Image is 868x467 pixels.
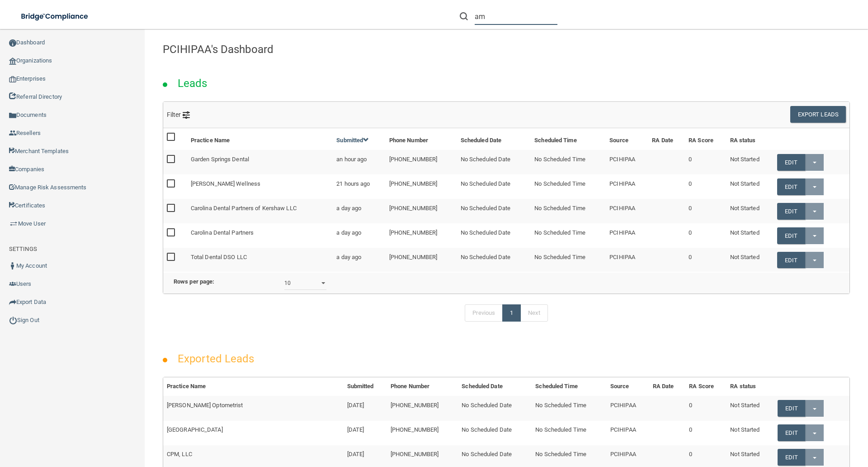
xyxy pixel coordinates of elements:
td: No Scheduled Date [457,199,531,223]
td: Not Started [726,174,774,199]
img: icon-documents.8dae5593.png [9,112,16,119]
td: Not Started [726,248,774,272]
img: ic_dashboard_dark.d01f4a41.png [9,39,16,47]
td: No Scheduled Time [531,174,606,199]
th: Phone Number [386,128,457,150]
td: [PERSON_NAME] Wellness [187,174,333,199]
td: No Scheduled Time [532,396,607,420]
td: 0 [685,174,726,199]
td: 0 [685,421,726,445]
button: Export Leads [790,106,846,123]
td: 0 [685,199,726,223]
td: PCIHIPAA [606,223,648,248]
th: Source [607,377,649,396]
td: PCIHIPAA [607,421,649,445]
th: Scheduled Date [458,377,532,396]
td: Carolina Dental Partners [187,223,333,248]
td: No Scheduled Time [531,248,606,272]
span: Filter [167,111,190,118]
td: [PHONE_NUMBER] [387,396,458,420]
td: Not Started [726,223,774,248]
iframe: Drift Widget Chat Controller [712,403,857,439]
td: Carolina Dental Partners of Kershaw LLC [187,199,333,223]
td: an hour ago [333,150,385,174]
img: ic_power_dark.7ecde6b1.png [9,316,17,324]
a: Edit [778,400,805,417]
td: No Scheduled Date [457,150,531,174]
td: 0 [685,150,726,174]
a: Edit [777,154,805,171]
th: RA status [726,377,774,396]
b: Rows per page: [174,278,214,285]
th: Scheduled Time [532,377,607,396]
h4: PCIHIPAA's Dashboard [163,43,850,55]
a: Edit [777,227,805,244]
img: ic_reseller.de258add.png [9,130,16,137]
td: 0 [685,248,726,272]
td: [DATE] [344,421,387,445]
td: Not Started [726,150,774,174]
a: Edit [777,252,805,269]
td: PCIHIPAA [606,199,648,223]
td: [PHONE_NUMBER] [387,421,458,445]
img: ic-search.3b580494.png [460,12,468,20]
img: icon-filter@2x.21656d0b.png [183,111,190,119]
th: Phone Number [387,377,458,396]
th: Source [606,128,648,150]
th: RA Date [649,377,686,396]
label: SETTINGS [9,244,37,255]
th: Scheduled Time [531,128,606,150]
th: Practice Name [163,377,344,396]
th: RA Score [685,377,726,396]
td: PCIHIPAA [606,248,648,272]
td: a day ago [333,248,385,272]
a: Edit [778,449,805,466]
td: No Scheduled Date [457,248,531,272]
td: No Scheduled Date [458,421,532,445]
td: a day ago [333,223,385,248]
th: Practice Name [187,128,333,150]
td: [PHONE_NUMBER] [386,150,457,174]
td: Not Started [726,199,774,223]
td: No Scheduled Date [458,396,532,420]
th: RA Score [685,128,726,150]
img: ic_user_dark.df1a06c3.png [9,262,16,270]
img: icon-export.b9366987.png [9,298,16,306]
td: Not Started [726,396,774,420]
a: Edit [777,178,805,195]
td: PCIHIPAA [606,174,648,199]
td: No Scheduled Time [531,223,606,248]
th: RA Date [648,128,685,150]
a: Previous [465,304,503,322]
td: Total Dental DSO LLC [187,248,333,272]
td: [PERSON_NAME] Optometrist [163,396,344,420]
td: [PHONE_NUMBER] [386,223,457,248]
td: [DATE] [344,396,387,420]
input: Search [475,8,557,25]
a: Edit [777,203,805,220]
h2: Exported Leads [169,346,263,371]
th: Scheduled Date [457,128,531,150]
a: Submitted [336,137,369,144]
td: [PHONE_NUMBER] [386,174,457,199]
th: Submitted [344,377,387,396]
td: No Scheduled Time [532,421,607,445]
td: 0 [685,396,726,420]
img: icon-users.e205127d.png [9,280,16,288]
h2: Leads [169,71,217,96]
td: a day ago [333,199,385,223]
td: No Scheduled Time [531,199,606,223]
a: 1 [502,304,521,322]
a: Next [520,304,547,322]
td: 21 hours ago [333,174,385,199]
img: organization-icon.f8decf85.png [9,58,16,65]
td: No Scheduled Date [457,223,531,248]
td: PCIHIPAA [607,396,649,420]
td: 0 [685,223,726,248]
td: PCIHIPAA [606,150,648,174]
td: Garden Springs Dental [187,150,333,174]
td: No Scheduled Date [457,174,531,199]
img: bridge_compliance_login_screen.278c3ca4.svg [14,7,97,26]
td: [PHONE_NUMBER] [386,248,457,272]
td: [GEOGRAPHIC_DATA] [163,421,344,445]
